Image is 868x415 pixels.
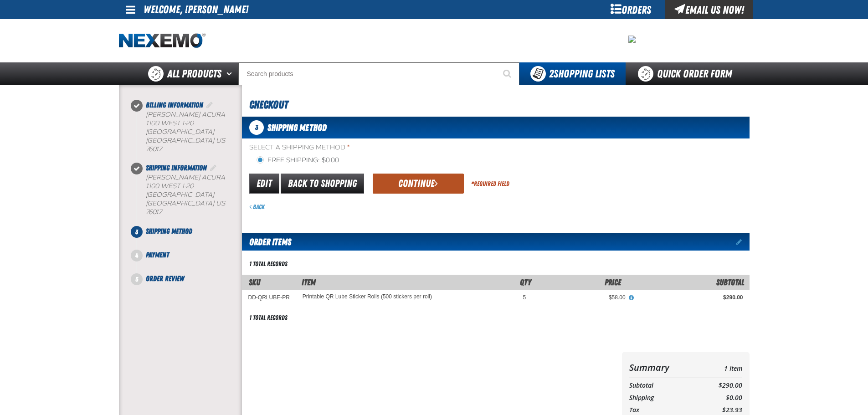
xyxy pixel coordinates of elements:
[267,122,327,133] span: Shipping Method
[281,174,364,194] a: Back to Shopping
[549,67,615,80] span: Shopping Lists
[146,251,169,259] span: Payment
[137,163,242,225] li: Shipping Information. Step 2 of 5. Completed
[638,294,743,301] div: $290.00
[519,62,626,85] button: You have 2 Shopping Lists. Open to view details
[238,62,519,85] input: Search
[302,277,316,287] span: Item
[249,203,265,210] a: Back
[209,164,218,172] a: Edit Shipping Information
[216,137,225,144] span: US
[119,33,205,49] img: Nexemo logo
[137,273,242,284] li: Order Review. Step 5 of 5. Not Completed
[146,182,194,190] span: 1100 West I-20
[131,273,143,285] span: 5
[249,260,288,268] div: 1 total records
[539,294,625,301] div: $58.00
[694,379,742,392] td: $290.00
[146,191,214,199] span: [GEOGRAPHIC_DATA]
[137,250,242,273] li: Payment. Step 4 of 5. Not Completed
[131,250,143,261] span: 4
[520,277,531,287] span: Qty
[146,227,192,236] span: Shipping Method
[167,66,221,82] span: All Products
[626,294,637,302] button: View All Prices for Printable QR Lube Sticker Rolls (500 stickers per roll)
[131,226,143,238] span: 3
[716,277,744,287] span: Subtotal
[249,120,264,135] span: 3
[629,392,694,404] th: Shipping
[497,62,519,85] button: Start Searching
[629,359,694,375] th: Summary
[626,62,749,85] a: Quick Order Form
[242,233,291,251] h2: Order Items
[146,145,162,153] bdo: 76017
[137,226,242,250] li: Shipping Method. Step 3 of 5. Not Completed
[146,174,225,181] span: [PERSON_NAME] Acura
[628,36,636,43] img: 08cb5c772975e007c414e40fb9967a9c.jpeg
[146,119,194,127] span: 1100 West I-20
[694,359,742,375] td: 1 Item
[257,156,264,164] input: Free Shipping: $0.00
[146,137,214,144] span: [GEOGRAPHIC_DATA]
[119,33,205,49] a: Home
[242,290,296,305] td: DD-QRLUBE-PR
[146,274,184,283] span: Order Review
[605,277,621,287] span: Price
[303,294,432,300] a: Printable QR Lube Sticker Rolls (500 stickers per roll)
[629,379,694,392] th: Subtotal
[223,62,238,85] button: Open All Products pages
[471,179,509,188] div: Required Field
[146,208,162,216] bdo: 76017
[373,174,464,194] button: Continue
[146,164,207,172] span: Shipping Information
[249,313,288,322] div: 1 total records
[694,392,742,404] td: $0.00
[216,200,225,207] span: US
[146,200,214,207] span: [GEOGRAPHIC_DATA]
[137,100,242,163] li: Billing Information. Step 1 of 5. Completed
[205,101,214,109] a: Edit Billing Information
[249,143,750,152] span: Select a Shipping Method
[130,100,242,284] nav: Checkout steps. Current step is Shipping Method. Step 3 of 5
[249,174,279,194] a: Edit
[146,111,225,118] span: [PERSON_NAME] Acura
[249,98,288,111] span: Checkout
[146,128,214,136] span: [GEOGRAPHIC_DATA]
[249,277,260,287] a: SKU
[523,294,526,301] span: 5
[257,156,339,165] label: Free Shipping: $0.00
[549,67,554,80] strong: 2
[146,101,203,109] span: Billing Information
[736,239,750,245] a: Edit items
